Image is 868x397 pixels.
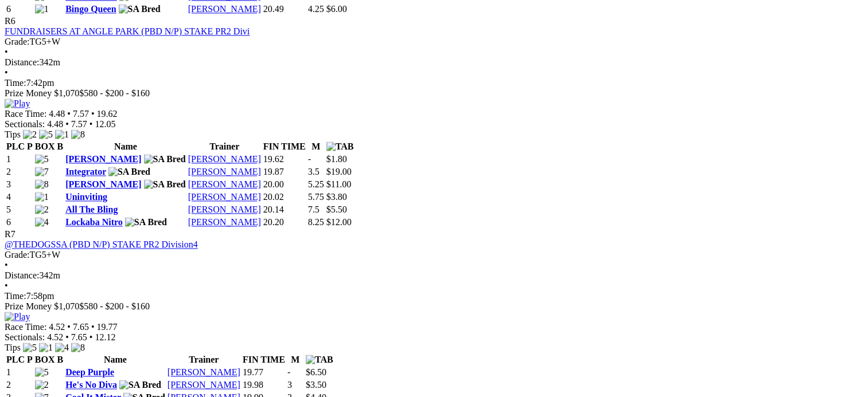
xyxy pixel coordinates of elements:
span: 19.77 [97,322,118,332]
img: 1 [35,192,49,202]
img: 7 [35,167,49,177]
td: 19.62 [263,154,306,165]
a: He's No Diva [65,380,117,390]
a: Deep Purple [65,367,114,377]
span: B [57,355,63,364]
img: 4 [55,343,69,353]
td: 20.00 [263,179,306,190]
img: SA Bred [108,167,150,177]
div: Prize Money $1,070 [5,301,863,312]
img: 1 [39,343,53,353]
img: 2 [23,129,37,140]
span: R6 [5,16,15,26]
span: P [27,141,33,151]
text: 5.75 [308,192,324,202]
span: • [67,109,71,119]
a: [PERSON_NAME] [188,154,261,164]
img: 1 [55,129,69,140]
span: $11.00 [326,179,351,189]
td: 6 [6,3,33,15]
span: $12.00 [326,217,352,227]
a: [PERSON_NAME] [188,179,261,189]
a: @THEDOGSSA (PBD N/P) STAKE PR2 Division4 [5,239,198,249]
span: Race Time: [5,109,46,119]
img: SA Bred [144,179,186,190]
a: Uninviting [65,192,107,202]
td: 19.98 [242,379,286,391]
th: Name [65,141,186,152]
text: 5.25 [308,179,324,189]
td: 3 [6,179,33,190]
img: SA Bred [144,154,186,164]
span: Grade: [5,37,30,46]
img: 5 [35,367,49,378]
span: • [67,322,71,332]
span: Sectionals: [5,332,45,342]
th: FIN TIME [242,354,286,365]
span: 7.57 [71,119,87,129]
span: • [5,260,8,270]
span: Tips [5,343,21,352]
span: $580 - $200 - $160 [79,301,150,311]
span: Sectionals: [5,119,45,129]
th: M [308,141,325,152]
img: 1 [35,4,49,14]
span: $1.80 [326,154,347,164]
span: $19.00 [326,167,352,176]
span: 12.12 [95,332,115,342]
td: 6 [6,217,33,228]
td: 2 [6,379,33,391]
div: Prize Money $1,070 [5,88,863,99]
a: [PERSON_NAME] [65,154,141,164]
span: $6.00 [326,4,347,14]
div: 7:42pm [5,78,863,88]
td: 19.77 [242,367,286,378]
th: Name [65,354,166,365]
span: 19.62 [97,109,118,119]
text: 4.25 [308,4,324,14]
a: FUNDRAISERS AT ANGLE PARK (PBD N/P) STAKE PR2 Divi [5,26,250,36]
span: BOX [35,141,55,151]
img: 8 [71,129,85,140]
span: B [57,141,63,151]
th: M [287,354,304,365]
span: PLC [6,141,25,151]
a: All The Bling [65,205,118,214]
span: BOX [35,355,55,364]
td: 19.87 [263,166,306,178]
a: Bingo Queen [65,4,116,14]
div: 342m [5,270,863,281]
text: 3.5 [308,167,320,176]
span: Distance: [5,270,39,280]
img: 5 [39,129,53,140]
span: • [5,47,8,57]
span: $3.80 [326,192,347,202]
span: 12.05 [95,119,115,129]
th: FIN TIME [263,141,306,152]
text: 7.5 [308,205,320,214]
span: 7.65 [71,332,87,342]
span: Time: [5,291,26,301]
span: Distance: [5,57,39,67]
img: SA Bred [119,4,161,14]
span: Time: [5,78,26,88]
td: 5 [6,204,33,215]
span: P [27,355,33,364]
span: • [65,332,69,342]
td: 20.02 [263,191,306,203]
td: 1 [6,154,33,165]
td: 1 [6,367,33,378]
span: • [65,119,69,129]
td: 2 [6,166,33,178]
img: 8 [35,179,49,190]
span: 4.52 [47,332,63,342]
span: PLC [6,355,25,364]
img: 8 [71,343,85,353]
a: [PERSON_NAME] [188,4,261,14]
span: $5.50 [326,205,347,214]
span: 4.48 [47,119,63,129]
a: [PERSON_NAME] [168,380,240,390]
text: 8.25 [308,217,324,227]
a: [PERSON_NAME] [65,179,141,189]
img: SA Bred [119,380,161,390]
